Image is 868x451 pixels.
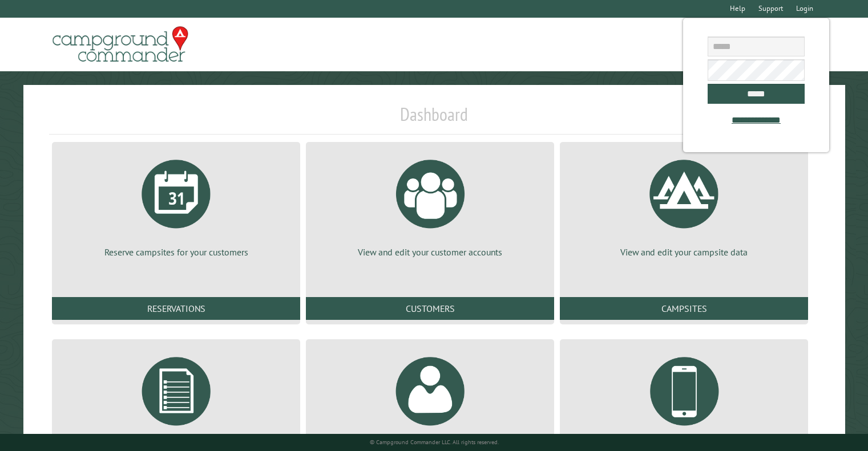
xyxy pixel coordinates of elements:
[560,297,808,320] a: Campsites
[52,297,300,320] a: Reservations
[49,103,819,135] h1: Dashboard
[574,151,794,258] a: View and edit your campsite data
[574,246,794,258] p: View and edit your campsite data
[320,151,540,258] a: View and edit your customer accounts
[66,246,286,258] p: Reserve campsites for your customers
[49,22,192,67] img: Campground Commander
[306,297,554,320] a: Customers
[370,438,499,446] small: © Campground Commander LLC. All rights reserved.
[66,151,286,258] a: Reserve campsites for your customers
[320,246,540,258] p: View and edit your customer accounts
